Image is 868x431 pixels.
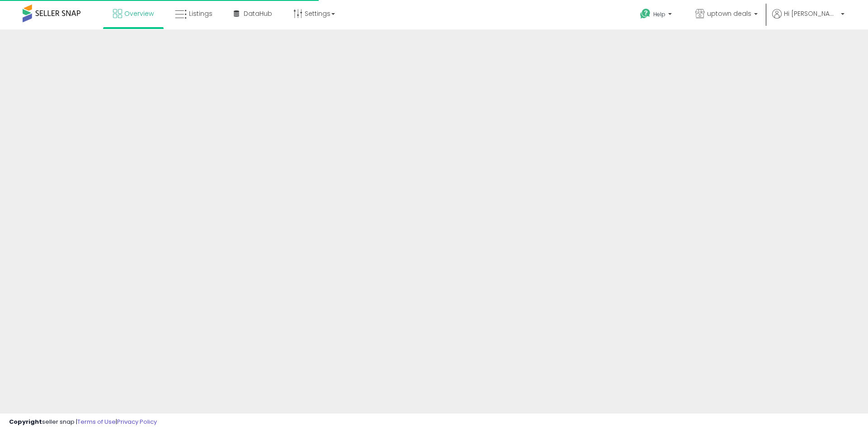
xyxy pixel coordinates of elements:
[784,9,838,18] span: Hi [PERSON_NAME]
[707,9,751,18] span: uptown deals
[653,10,665,18] span: Help
[244,9,272,18] span: DataHub
[640,8,651,19] i: Get Help
[189,9,212,18] span: Listings
[124,9,154,18] span: Overview
[633,1,681,29] a: Help
[772,9,844,29] a: Hi [PERSON_NAME]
